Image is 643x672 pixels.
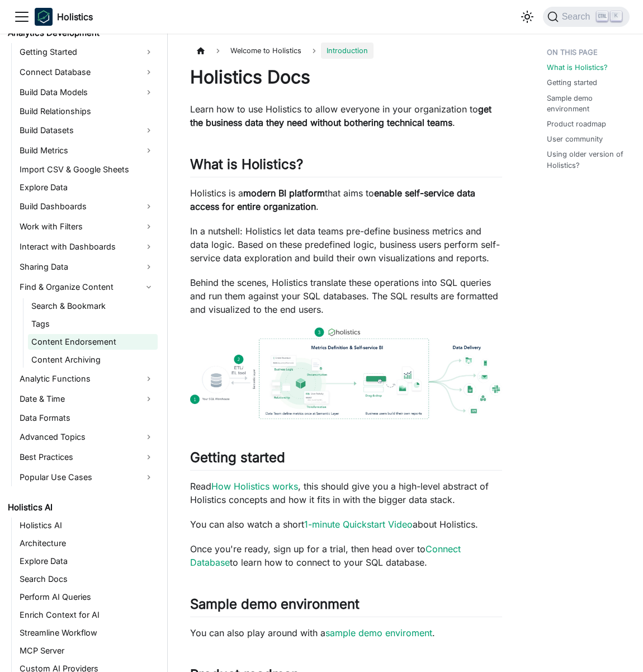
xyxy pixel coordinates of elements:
a: 1-minute Quickstart Video [304,519,413,530]
a: Holistics AI [4,500,158,515]
b: Holistics [57,10,93,24]
a: User community [547,134,603,144]
h2: Getting started [190,449,502,471]
p: Behind the scenes, Holistics translate these operations into SQL queries and run them against you... [190,276,502,316]
a: Streamline Workflow [16,625,158,641]
button: Toggle navigation bar [13,8,30,25]
button: Search (Ctrl+K) [543,7,630,27]
a: Content Endorsement [28,334,158,350]
span: Introduction [321,43,373,59]
a: Interact with Dashboards [16,238,158,256]
button: Switch between dark and light mode (currently light mode) [518,8,536,26]
a: Connect Database [190,543,461,568]
p: You can also play around with a . [190,626,502,640]
a: Perform AI Queries [16,589,158,605]
a: Tags [28,316,158,332]
a: Advanced Topics [16,428,158,446]
a: Work with Filters [16,218,158,236]
a: Build Data Models [16,83,158,101]
p: You can also watch a short about Holistics. [190,518,502,531]
p: Holistics is a that aims to . [190,186,502,213]
a: Explore Data [16,553,158,569]
h2: What is Holistics? [190,156,502,177]
kbd: K [611,11,622,21]
a: What is Holistics? [547,62,608,73]
a: Getting Started [16,43,158,61]
a: Build Relationships [16,104,158,119]
strong: modern BI platform [243,187,325,199]
a: Connect Database [16,63,158,81]
a: Best Practices [16,448,158,466]
a: Find & Organize Content [16,278,158,296]
p: In a nutshell: Holistics let data teams pre-define business metrics and data logic. Based on thes... [190,224,502,265]
a: Search & Bookmark [28,298,158,314]
img: How Holistics fits in your Data Stack [190,327,502,419]
p: Once you're ready, sign up for a trial, then head over to to learn how to connect to your SQL dat... [190,542,502,569]
span: Welcome to Holistics [225,43,307,59]
a: MCP Server [16,643,158,659]
a: Home page [190,43,211,59]
a: Getting started [547,77,597,88]
nav: Breadcrumbs [190,43,502,59]
img: Holistics [35,8,53,26]
a: Date & Time [16,390,158,408]
a: HolisticsHolistics [35,8,93,26]
a: Search Docs [16,571,158,587]
a: Enrich Context for AI [16,607,158,623]
a: Data Formats [16,410,158,426]
h1: Holistics Docs [190,66,502,88]
a: Popular Use Cases [16,468,158,486]
a: Content Archiving [28,352,158,368]
p: Learn how to use Holistics to allow everyone in your organization to . [190,102,502,129]
a: Build Dashboards [16,198,158,215]
span: Search [559,12,597,22]
a: Import CSV & Google Sheets [16,162,158,177]
a: Holistics AI [16,518,158,533]
a: Analytic Functions [16,370,158,388]
a: Build Metrics [16,142,158,159]
a: Build Datasets [16,121,158,139]
a: Sample demo environment [547,93,626,114]
a: Product roadmap [547,119,606,129]
a: Using older version of Holistics? [547,149,626,170]
a: How Holistics works [211,481,298,492]
a: Explore Data [16,180,158,195]
h2: Sample demo environment [190,596,502,617]
p: Read , this should give you a high-level abstract of Holistics concepts and how it fits in with t... [190,480,502,506]
a: Sharing Data [16,258,158,276]
a: Architecture [16,535,158,551]
a: sample demo enviroment [325,627,432,638]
